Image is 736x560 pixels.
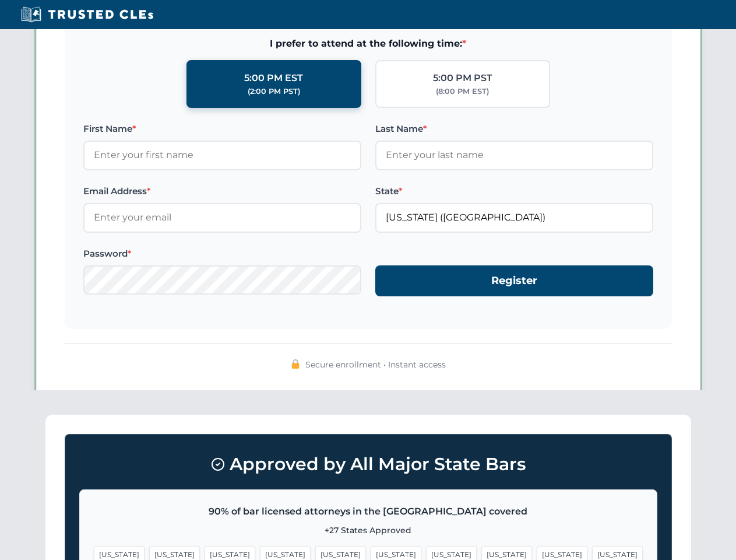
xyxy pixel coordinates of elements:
[83,36,653,51] span: I prefer to attend at the following time:
[291,359,300,369] img: 🔒
[83,247,361,261] label: Password
[94,524,643,537] p: +27 States Approved
[83,203,361,232] input: Enter your email
[83,122,361,136] label: First Name
[248,86,300,97] div: (2:00 PM PST)
[436,86,489,97] div: (8:00 PM EST)
[375,141,653,170] input: Enter your last name
[17,6,157,23] img: Trusted CLEs
[375,122,653,136] label: Last Name
[375,184,653,198] label: State
[83,184,361,198] label: Email Address
[94,504,643,519] p: 90% of bar licensed attorneys in the [GEOGRAPHIC_DATA] covered
[375,265,653,296] button: Register
[433,71,492,86] div: 5:00 PM PST
[375,203,653,232] input: Florida (FL)
[83,141,361,170] input: Enter your first name
[79,449,657,480] h3: Approved by All Major State Bars
[305,358,446,371] span: Secure enrollment • Instant access
[244,71,303,86] div: 5:00 PM EST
